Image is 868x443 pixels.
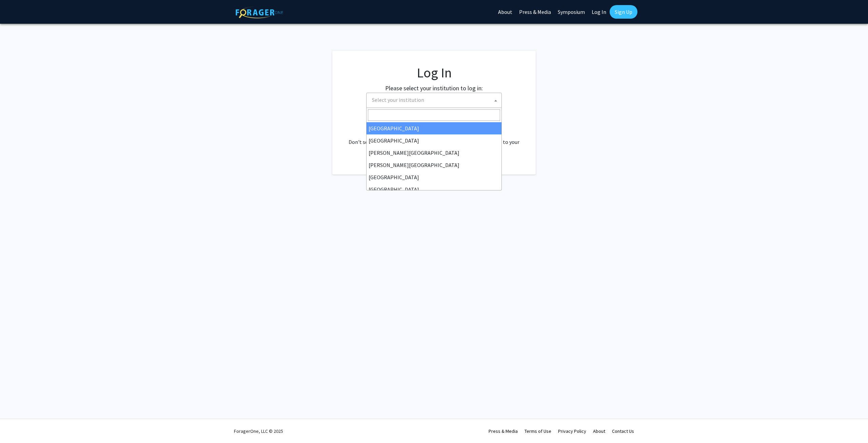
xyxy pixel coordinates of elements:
input: Search [368,109,500,121]
li: [GEOGRAPHIC_DATA] [367,183,501,196]
a: About [593,428,605,434]
img: ForagerOne Logo [236,6,283,18]
label: Please select your institution to log in: [385,84,483,93]
li: [GEOGRAPHIC_DATA] [367,134,501,147]
div: ForagerOne, LLC © 2025 [234,419,283,443]
li: [GEOGRAPHIC_DATA] [367,171,501,183]
li: [GEOGRAPHIC_DATA] [367,122,501,134]
span: Select your institution [369,93,501,107]
h1: Log In [346,64,522,81]
li: [PERSON_NAME][GEOGRAPHIC_DATA] [367,147,501,159]
a: Privacy Policy [558,428,586,434]
span: Select your institution [372,96,424,103]
a: Press & Media [489,428,518,434]
a: Sign Up [610,5,637,19]
div: No account? . Don't see your institution? about bringing ForagerOne to your institution. [346,122,522,154]
span: Select your institution [366,93,502,108]
a: Terms of Use [525,428,551,434]
a: Contact Us [612,428,634,434]
li: [PERSON_NAME][GEOGRAPHIC_DATA] [367,159,501,171]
